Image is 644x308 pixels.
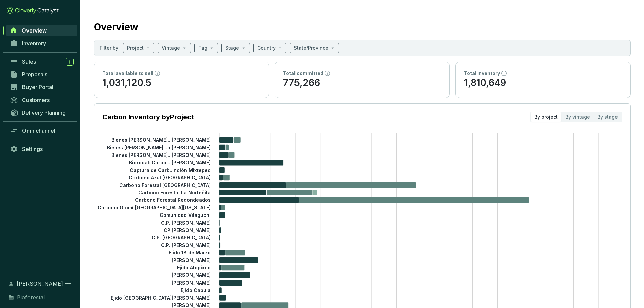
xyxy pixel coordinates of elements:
span: Bioforestal [17,293,45,301]
tspan: Captura de Carb...nción Mixtepec [130,167,211,173]
span: Proposals [22,71,47,78]
tspan: C.P. [PERSON_NAME] [161,242,211,248]
tspan: Bienes [PERSON_NAME]...a [PERSON_NAME] [107,144,211,150]
tspan: Biorodal: Carbo... [PERSON_NAME] [129,160,211,165]
p: Total available to sell [102,70,153,77]
tspan: Carbono Otomí [GEOGRAPHIC_DATA][US_STATE] [98,205,211,210]
div: By vintage [561,112,594,122]
span: Customers [22,97,50,103]
tspan: [PERSON_NAME] [172,272,211,278]
p: 1,810,649 [464,77,622,89]
a: Sales [7,56,77,67]
div: By stage [594,112,622,122]
div: segmented control [530,112,622,122]
a: Proposals [7,69,77,80]
tspan: Carbono Forestal La Norteñita [138,190,211,195]
span: Sales [22,58,36,65]
tspan: [PERSON_NAME] [172,257,211,263]
p: Carbon Inventory by Project [102,112,194,122]
tspan: Bienes [PERSON_NAME]...[PERSON_NAME] [111,137,211,143]
tspan: C.P. [PERSON_NAME] [161,220,211,225]
p: 775,266 [283,77,441,89]
span: Buyer Portal [22,84,53,90]
tspan: Carbono Forestal Redondeados [135,197,211,203]
a: Omnichannel [7,125,77,136]
tspan: [PERSON_NAME] [172,280,211,286]
span: [PERSON_NAME] [17,280,63,288]
a: Buyer Portal [7,81,77,93]
span: Inventory [22,40,46,47]
span: Delivery Planning [22,109,66,116]
div: By project [531,112,561,122]
tspan: Ejido 18 de Marzo [169,250,211,255]
span: Omnichannel [22,127,55,134]
a: Delivery Planning [7,107,77,118]
a: Settings [7,143,77,155]
tspan: Ejido Atopixco [177,265,211,270]
tspan: Ejido [GEOGRAPHIC_DATA][PERSON_NAME] [111,295,211,300]
span: Settings [22,146,43,152]
span: Overview [22,27,47,34]
tspan: C.P. [GEOGRAPHIC_DATA] [152,235,211,240]
tspan: Bienes [PERSON_NAME]...[PERSON_NAME] [111,152,211,158]
tspan: [PERSON_NAME] [172,302,211,308]
p: 1,031,120.5 [102,77,261,89]
tspan: Comunidad Vilaguchi [160,212,211,218]
p: Filter by: [100,45,120,51]
p: Total committed [283,70,323,77]
h2: Overview [94,20,138,34]
p: Total inventory [464,70,500,77]
a: Overview [6,25,77,36]
tspan: Ejido Capula [181,287,211,293]
tspan: CP [PERSON_NAME] [164,227,211,233]
a: Customers [7,94,77,106]
tspan: Carbono Forestal [GEOGRAPHIC_DATA] [119,182,211,188]
tspan: Carbono Azul [GEOGRAPHIC_DATA] [129,175,211,180]
a: Inventory [7,38,77,49]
